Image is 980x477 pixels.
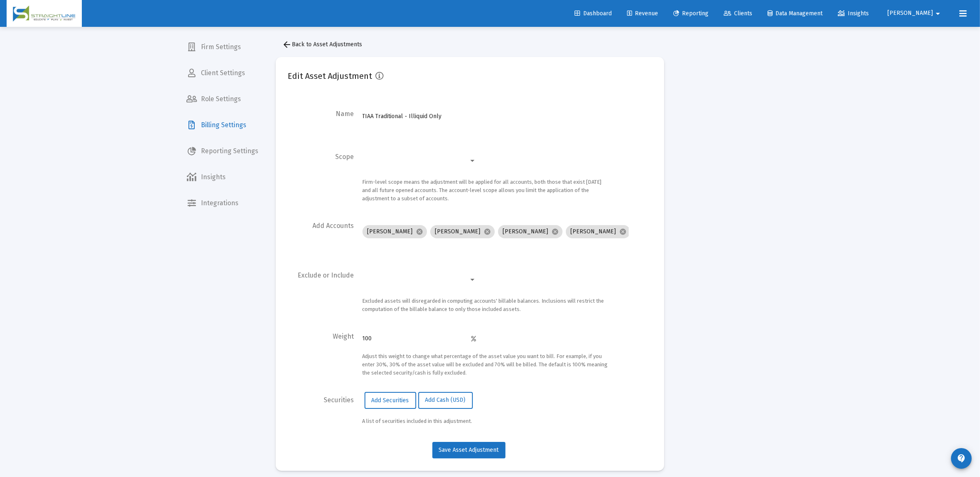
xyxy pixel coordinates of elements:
h2: Edit Asset Adjustment [288,69,372,83]
span: Dashboard [575,10,612,17]
label: Add Accounts [313,222,354,256]
a: Clients [717,5,759,22]
input: 100.00 [362,335,472,342]
mat-chip: [PERSON_NAME] [566,225,630,238]
label: Scope [336,153,354,207]
a: Reporting [667,5,715,22]
span: Save Asset Adjustment [439,446,499,453]
span: Data Management [768,10,823,17]
button: Back to Asset Adjustments [276,36,369,53]
span: Back to Asset Adjustments [282,41,362,48]
div: Excluded assets will disregarded in computing accounts' billable balances. Inclusions will restri... [362,297,610,313]
a: Reporting Settings [180,141,265,161]
div: Adjust this weight to change what percentage of the asset value you want to bill. For example, if... [362,352,610,377]
span: Reporting [673,10,708,17]
mat-icon: contact_support [956,453,966,463]
button: Save Asset Adjustment [432,442,505,458]
a: Dashboard [568,5,618,22]
a: Firm Settings [180,37,265,57]
a: Data Management [761,5,829,22]
label: Securities [324,396,354,429]
button: [PERSON_NAME] [877,5,953,21]
a: Billing Settings [180,115,265,135]
mat-icon: cancel [620,228,627,235]
a: Insights [180,167,265,187]
mat-icon: arrow_back [282,40,292,50]
label: Weight [333,332,354,382]
mat-icon: cancel [416,228,424,235]
mat-chip-list: Account Selection [362,223,627,240]
a: Client Settings [180,63,265,83]
mat-chip: [PERSON_NAME] [498,225,563,238]
div: Firm-level scope means the adjustment will be applied for all accounts, both those that exist [DA... [362,178,610,203]
input: e.g. Standard Fee [362,113,476,120]
span: Insights [838,10,869,17]
button: Add Cash (USD) [418,392,473,408]
a: Insights [831,5,875,22]
mat-icon: cancel [552,228,559,235]
label: Exclude or Include [298,271,354,318]
mat-icon: arrow_drop_down [933,5,943,22]
label: Name [336,110,354,138]
span: Revenue [627,10,658,17]
span: Add Cash (USD) [425,397,466,404]
a: Revenue [620,5,665,22]
a: Integrations [180,193,265,213]
a: Role Settings [180,89,265,109]
mat-chip: [PERSON_NAME] [430,225,495,238]
button: Add Securities [365,392,416,408]
span: Add Securities [372,397,409,404]
div: A list of securities included in this adjustment. [362,417,610,425]
mat-chip: [PERSON_NAME] [362,225,427,238]
span: [PERSON_NAME] [887,10,933,17]
span: Clients [724,10,752,17]
img: Dashboard [13,5,76,22]
mat-icon: cancel [484,228,491,235]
